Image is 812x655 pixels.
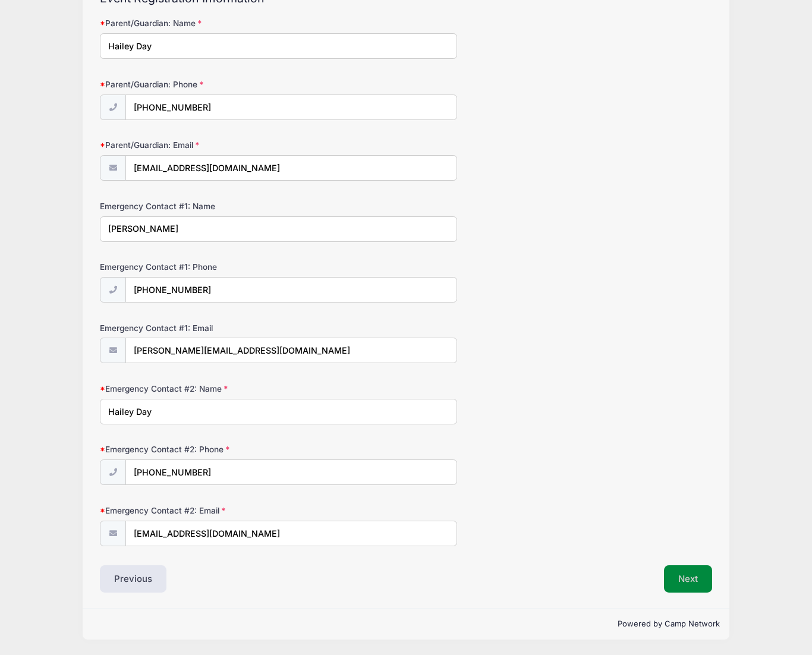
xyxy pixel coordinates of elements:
input: email@email.com [125,521,457,546]
label: Emergency Contact #1: Name [100,200,304,212]
button: Previous [100,565,166,593]
button: Next [664,565,712,593]
label: Parent/Guardian: Name [100,17,304,29]
input: email@email.com [125,155,457,181]
input: (xxx) xxx-xxxx [125,459,457,485]
input: email@email.com [125,338,457,363]
input: (xxx) xxx-xxxx [125,95,457,120]
label: Parent/Guardian: Phone [100,78,304,90]
label: Emergency Contact #2: Phone [100,443,304,455]
label: Emergency Contact #1: Phone [100,261,304,273]
p: Powered by Camp Network [92,618,720,630]
label: Emergency Contact #2: Email [100,505,304,517]
label: Emergency Contact #2: Name [100,383,304,395]
label: Parent/Guardian: Email [100,139,304,151]
input: (xxx) xxx-xxxx [125,277,457,303]
label: Emergency Contact #1: Email [100,322,304,334]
